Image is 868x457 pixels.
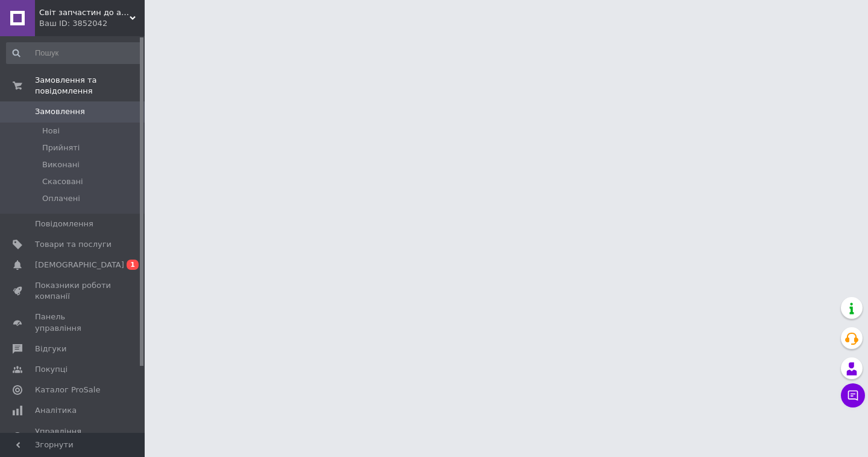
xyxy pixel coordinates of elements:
span: Відгуки [35,344,66,354]
span: Замовлення та повідомлення [35,75,145,97]
span: 1 [127,260,139,270]
span: Каталог ProSale [35,385,100,395]
span: Показники роботи компанії [35,280,112,302]
span: Нові [42,126,60,136]
span: Світ запчастин до авто [39,7,130,18]
span: Оплачені [42,193,80,204]
span: Управління сайтом [35,426,112,448]
span: Покупці [35,364,68,375]
div: Ваш ID: 3852042 [39,18,145,29]
span: Виконані [42,159,80,170]
span: Скасовані [42,176,83,187]
span: [DEMOGRAPHIC_DATA] [35,260,124,270]
button: Чат з покупцем [841,383,865,407]
span: Панель управління [35,312,112,333]
span: Повідомлення [35,219,93,229]
span: Товари та послуги [35,239,112,250]
span: Аналітика [35,405,77,416]
span: Замовлення [35,106,85,117]
input: Пошук [6,42,142,64]
span: Прийняті [42,142,80,153]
